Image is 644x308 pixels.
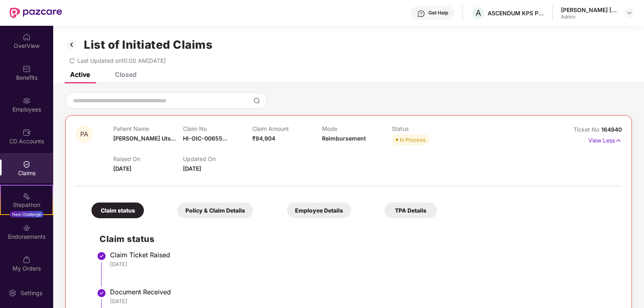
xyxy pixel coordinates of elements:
p: Claim No [183,125,253,132]
div: TPA Details [384,203,437,218]
h1: List of Initiated Claims [84,38,212,52]
img: svg+xml;base64,PHN2ZyBpZD0iSG9tZSIgeG1sbnM9Imh0dHA6Ly93d3cudzMub3JnLzIwMDAvc3ZnIiB3aWR0aD0iMjAiIG... [23,33,31,41]
span: Reimbursement [322,135,366,142]
span: [DATE] [113,165,131,172]
h2: Claim status [100,232,614,246]
img: svg+xml;base64,PHN2ZyBpZD0iRHJvcGRvd24tMzJ4MzIiIHhtbG5zPSJodHRwOi8vd3d3LnczLm9yZy8yMDAwL3N2ZyIgd2... [626,10,633,16]
img: svg+xml;base64,PHN2ZyBpZD0iU3RlcC1Eb25lLTMyeDMyIiB4bWxucz0iaHR0cDovL3d3dy53My5vcmcvMjAwMC9zdmciIH... [97,288,106,298]
span: 164940 [601,126,622,133]
img: svg+xml;base64,PHN2ZyBpZD0iSGVscC0zMngzMiIgeG1sbnM9Imh0dHA6Ly93d3cudzMub3JnLzIwMDAvc3ZnIiB3aWR0aD... [417,10,425,18]
div: New Challenge [10,211,44,217]
div: [DATE] [110,260,614,268]
div: Employee Details [287,203,351,218]
img: svg+xml;base64,PHN2ZyBpZD0iU2V0dGluZy0yMHgyMCIgeG1sbnM9Imh0dHA6Ly93d3cudzMub3JnLzIwMDAvc3ZnIiB3aW... [8,289,17,297]
p: Claim Amount [252,125,322,132]
img: svg+xml;base64,PHN2ZyBpZD0iTXlfT3JkZXJzIiBkYXRhLW5hbWU9Ik15IE9yZGVycyIgeG1sbnM9Imh0dHA6Ly93d3cudz... [23,256,31,264]
p: Mode [322,125,392,132]
div: Get Help [428,10,448,16]
span: Last Updated on 10:00 AM[DATE] [77,57,166,64]
p: Updated On [183,155,253,162]
span: HI-OIC-00655... [183,135,227,142]
div: Policy & Claim Details [177,203,253,218]
img: svg+xml;base64,PHN2ZyBpZD0iRW5kb3JzZW1lbnRzIiB4bWxucz0iaHR0cDovL3d3dy53My5vcmcvMjAwMC9zdmciIHdpZH... [23,224,31,232]
span: ₹84,904 [252,135,275,142]
img: svg+xml;base64,PHN2ZyBpZD0iQ0RfQWNjb3VudHMiIGRhdGEtbmFtZT0iQ0QgQWNjb3VudHMiIHhtbG5zPSJodHRwOi8vd3... [23,128,31,136]
p: Patient Name [113,125,183,132]
div: Closed [115,70,137,79]
div: Document Received [110,288,614,296]
img: svg+xml;base64,PHN2ZyB4bWxucz0iaHR0cDovL3d3dy53My5vcmcvMjAwMC9zdmciIHdpZHRoPSIyMSIgaGVpZ2h0PSIyMC... [23,192,31,200]
img: svg+xml;base64,PHN2ZyBpZD0iU2VhcmNoLTMyeDMyIiB4bWxucz0iaHR0cDovL3d3dy53My5vcmcvMjAwMC9zdmciIHdpZH... [253,97,260,104]
img: svg+xml;base64,PHN2ZyBpZD0iU3RlcC1Eb25lLTMyeDMyIiB4bWxucz0iaHR0cDovL3d3dy53My5vcmcvMjAwMC9zdmciIH... [97,251,106,261]
span: Ticket No [573,126,601,133]
span: redo [69,57,75,64]
p: View Less [588,134,622,145]
span: PA [80,131,88,138]
div: Stepathon [1,201,52,209]
div: [DATE] [110,298,614,305]
p: Status [392,125,461,132]
img: svg+xml;base64,PHN2ZyBpZD0iQ2xhaW0iIHhtbG5zPSJodHRwOi8vd3d3LnczLm9yZy8yMDAwL3N2ZyIgd2lkdGg9IjIwIi... [23,160,31,168]
div: ASCENDUM KPS PRIVATE LIMITED [488,9,544,17]
img: New Pazcare Logo [10,8,62,18]
div: Claim status [91,203,144,218]
div: Settings [18,289,45,297]
p: Raised On [113,155,183,162]
span: [PERSON_NAME] Uts... [113,135,176,142]
span: [DATE] [183,165,201,172]
div: In Process [400,136,426,144]
div: Active [70,70,90,79]
div: Admin [561,14,617,20]
img: svg+xml;base64,PHN2ZyBpZD0iRW1wbG95ZWVzIiB4bWxucz0iaHR0cDovL3d3dy53My5vcmcvMjAwMC9zdmciIHdpZHRoPS... [23,97,31,105]
img: svg+xml;base64,PHN2ZyB4bWxucz0iaHR0cDovL3d3dy53My5vcmcvMjAwMC9zdmciIHdpZHRoPSIxNyIgaGVpZ2h0PSIxNy... [615,136,622,145]
span: A [476,8,481,18]
div: Claim Ticket Raised [110,251,614,259]
img: svg+xml;base64,PHN2ZyB3aWR0aD0iMzIiIGhlaWdodD0iMzIiIHZpZXdCb3g9IjAgMCAzMiAzMiIgZmlsbD0ibm9uZSIgeG... [65,38,78,52]
div: [PERSON_NAME] [PERSON_NAME] [561,6,617,14]
img: svg+xml;base64,PHN2ZyBpZD0iQmVuZWZpdHMiIHhtbG5zPSJodHRwOi8vd3d3LnczLm9yZy8yMDAwL3N2ZyIgd2lkdGg9Ij... [23,65,31,73]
